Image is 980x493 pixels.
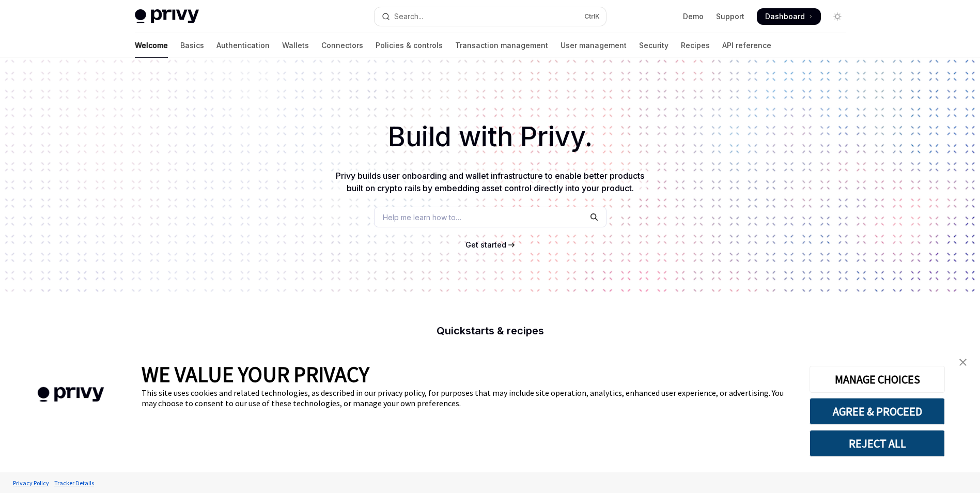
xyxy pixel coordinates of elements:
h2: Quickstarts & recipes [308,326,672,336]
a: Welcome [135,33,168,58]
img: light logo [135,9,199,24]
div: This site uses cookies and related technologies, as described in our privacy policy, for purposes... [142,388,794,408]
a: Wallets [282,33,309,58]
button: MANAGE CHOICES [810,366,945,393]
a: Demo [683,11,704,22]
a: Privacy Policy [10,474,52,492]
a: Basics [180,33,204,58]
a: Recipes [681,33,710,58]
a: API reference [722,33,771,58]
a: Tracker Details [52,474,97,492]
a: Dashboard [757,8,821,25]
a: Support [716,11,744,22]
a: Security [639,33,668,58]
span: WE VALUE YOUR PRIVACY [142,361,369,388]
span: Help me learn how to… [383,212,461,223]
span: Get started [465,240,506,249]
a: Authentication [216,33,270,58]
button: AGREE & PROCEED [810,398,945,425]
a: User management [561,33,627,58]
a: Transaction management [455,33,548,58]
img: company logo [15,372,126,417]
a: Connectors [321,33,363,58]
div: Search... [394,10,423,23]
button: Open search [375,7,606,26]
span: Dashboard [765,11,805,22]
img: close banner [959,359,967,366]
span: Ctrl K [584,12,600,21]
a: Policies & controls [376,33,443,58]
a: Get started [465,240,506,250]
button: Toggle dark mode [829,8,846,25]
button: REJECT ALL [810,430,945,457]
h1: Build with Privy. [17,117,963,157]
a: close banner [953,352,973,373]
span: Privy builds user onboarding and wallet infrastructure to enable better products built on crypto ... [336,171,644,193]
